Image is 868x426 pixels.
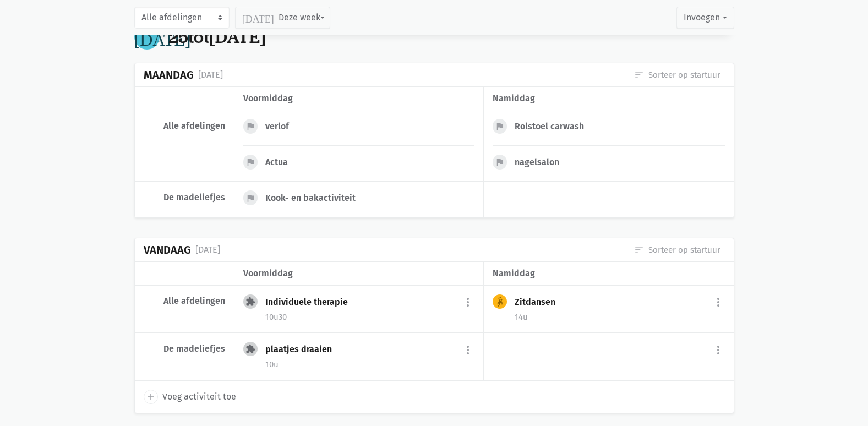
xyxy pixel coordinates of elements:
[242,13,274,23] i: [DATE]
[134,28,191,46] i: [DATE]
[495,157,505,167] i: flag
[515,312,528,322] span: 14u
[235,7,330,29] button: Deze week
[515,121,593,132] div: Rolstoel carwash
[144,192,225,203] div: De madeliefjes
[144,121,225,132] div: Alle afdelingen
[265,157,297,168] div: Actua
[245,193,255,203] i: flag
[243,266,474,281] div: voormiddag
[146,392,156,402] i: add
[265,121,298,132] div: verlof
[245,344,255,354] i: extension
[634,69,720,81] a: Sorteer op startuur
[245,157,255,167] i: flag
[168,27,266,47] div: tot
[198,68,223,82] div: [DATE]
[265,359,279,369] span: 10u
[493,91,724,106] div: namiddag
[634,245,644,255] i: sort
[495,122,505,132] i: flag
[144,343,225,354] div: De madeliefjes
[265,193,364,204] div: Kook- en bakactiviteit
[162,390,236,404] span: Voeg activiteit toe
[634,244,720,256] a: Sorteer op startuur
[265,344,341,355] div: plaatjes draaien
[515,157,568,168] div: nagelsalon
[676,7,734,29] button: Invoegen
[634,70,644,80] i: sort
[245,297,255,307] i: extension
[144,296,225,307] div: Alle afdelingen
[265,297,357,308] div: Individuele therapie
[245,122,255,132] i: flag
[195,243,220,257] div: [DATE]
[144,69,194,81] div: Maandag
[168,25,188,48] span: 25
[209,25,266,48] span: [DATE]
[265,312,287,322] span: 10u30
[495,297,505,307] i: sports_handball
[144,244,191,256] div: Vandaag
[515,297,564,308] div: Zitdansen
[144,390,236,404] a: add Voeg activiteit toe
[493,266,724,281] div: namiddag
[243,91,474,106] div: voormiddag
